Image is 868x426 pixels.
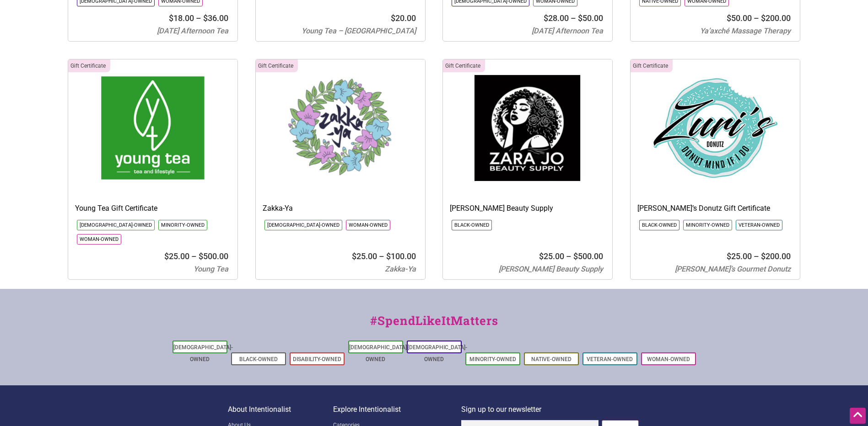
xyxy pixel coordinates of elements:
[228,404,333,415] p: About Intentionalist
[169,13,194,23] bdi: 18.00
[761,13,766,23] span: $
[199,251,228,261] bdi: 500.00
[203,13,208,23] span: $
[631,59,800,197] img: Zuri Donutz Gift Certificates
[352,251,356,261] span: $
[191,251,197,261] span: –
[639,220,679,230] li: Click to show only this community
[761,13,791,23] bdi: 200.00
[761,251,766,261] span: $
[256,59,298,72] div: Click to show only this category
[727,13,752,23] bdi: 50.00
[196,13,201,23] span: –
[566,251,571,261] span: –
[349,344,409,362] a: [DEMOGRAPHIC_DATA]-Owned
[675,265,791,273] span: [PERSON_NAME]’s Gourmet Donutz
[75,203,231,213] h3: Young Tea Gift Certificate
[452,220,492,230] li: Click to show only this community
[68,59,237,197] img: Young Tea gift certificates
[386,251,391,261] span: $
[761,251,791,261] bdi: 200.00
[386,251,416,261] bdi: 100.00
[469,356,516,362] a: Minority-Owned
[754,13,759,23] span: –
[637,203,793,213] h3: [PERSON_NAME]’s Donutz Gift Certificate
[199,251,203,261] span: $
[264,220,342,230] li: Click to show only this community
[239,356,278,362] a: Black-Owned
[68,59,110,72] div: Click to show only this category
[544,13,548,23] span: $
[683,220,732,230] li: Click to show only this community
[736,220,782,230] li: Click to show only this community
[461,404,640,415] p: Sign up to our newsletter
[571,13,576,23] span: –
[700,27,791,35] span: Ya’axché Massage Therapy
[850,408,866,424] div: Scroll Back to Top
[727,13,731,23] span: $
[408,344,467,362] a: [DEMOGRAPHIC_DATA]-Owned
[727,251,731,261] span: $
[77,234,121,245] li: Click to show only this community
[450,203,605,213] h3: [PERSON_NAME] Beauty Supply
[647,356,690,362] a: Woman-Owned
[578,13,582,23] span: $
[379,251,384,261] span: –
[573,251,603,261] bdi: 500.00
[169,13,173,23] span: $
[352,251,377,261] bdi: 25.00
[77,220,155,230] li: Click to show only this community
[157,27,228,35] span: [DATE] Afternoon Tea
[573,251,578,261] span: $
[194,265,228,273] span: Young Tea
[443,59,485,72] div: Click to show only this category
[539,251,564,261] bdi: 25.00
[293,356,341,362] a: Disability-Owned
[173,344,233,362] a: [DEMOGRAPHIC_DATA]-Owned
[346,220,390,230] li: Click to show only this community
[164,251,189,261] bdi: 25.00
[499,265,603,273] span: [PERSON_NAME] Beauty Supply
[391,13,416,23] bdi: 20.00
[158,220,207,230] li: Click to show only this community
[391,13,395,23] span: $
[333,404,461,415] p: Explore Intentionalist
[531,356,571,362] a: Native-Owned
[578,13,603,23] bdi: 50.00
[754,251,759,261] span: –
[587,356,633,362] a: Veteran-Owned
[544,13,569,23] bdi: 28.00
[539,251,544,261] span: $
[385,265,416,273] span: Zakka-Ya
[164,251,169,261] span: $
[263,203,418,213] h3: Zakka-Ya
[203,13,228,23] bdi: 36.00
[532,27,603,35] span: [DATE] Afternoon Tea
[727,251,752,261] bdi: 25.00
[302,27,416,35] span: Young Tea – [GEOGRAPHIC_DATA]
[631,59,673,72] div: Click to show only this category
